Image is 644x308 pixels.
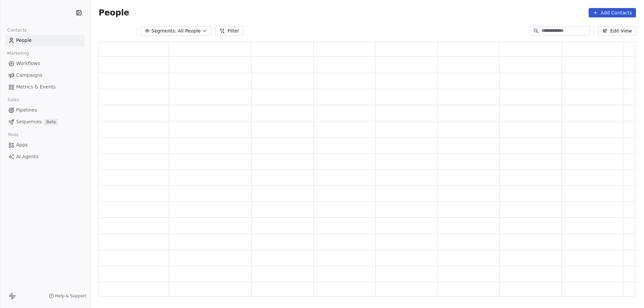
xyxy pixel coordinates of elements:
a: People [5,35,85,46]
button: Filter [215,26,243,36]
a: Campaigns [5,70,85,81]
span: People [16,37,32,44]
a: AI Agents [5,151,85,162]
span: All People [178,27,201,35]
a: Apps [5,139,85,150]
span: Sales [5,95,22,105]
span: Workflows [16,60,40,67]
span: Apps [16,141,28,148]
span: Contacts [4,25,30,35]
a: Workflows [5,58,85,69]
span: Segments: [151,27,176,35]
span: Marketing [4,48,32,58]
button: Add Contacts [589,8,636,17]
span: Metrics & Events [16,83,56,90]
span: Pipelines [16,107,37,114]
a: SequencesBeta [5,116,85,127]
a: Pipelines [5,105,85,116]
span: AI Agents [16,153,39,160]
a: Help & Support [49,293,86,299]
span: Campaigns [16,72,42,79]
button: Edit View [598,26,636,36]
span: Tools [5,130,21,140]
span: Beta [44,119,58,125]
span: Help & Support [55,293,86,299]
span: People [99,8,129,18]
span: Sequences [16,118,42,125]
a: Metrics & Events [5,81,85,93]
